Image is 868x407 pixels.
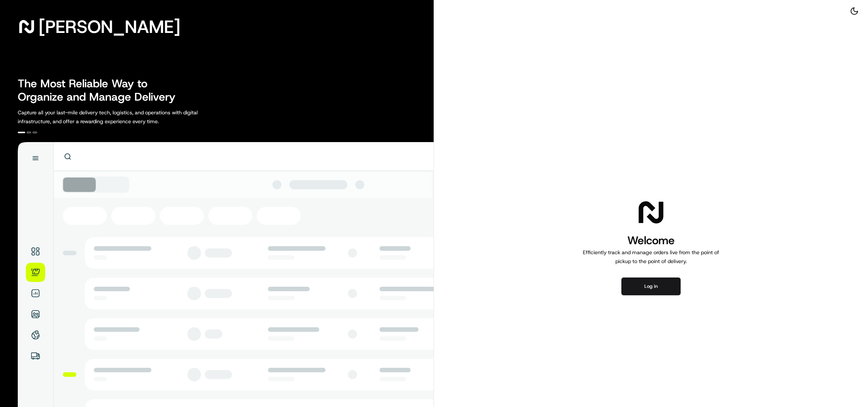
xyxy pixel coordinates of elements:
[18,108,231,126] p: Capture all your last-mile delivery tech, logistics, and operations with digital infrastructure, ...
[39,19,180,34] span: [PERSON_NAME]
[621,277,681,295] button: Log in
[18,77,184,104] h2: The Most Reliable Way to Organize and Manage Delivery
[580,233,722,248] h1: Welcome
[580,248,722,266] p: Efficiently track and manage orders live from the point of pickup to the point of delivery.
